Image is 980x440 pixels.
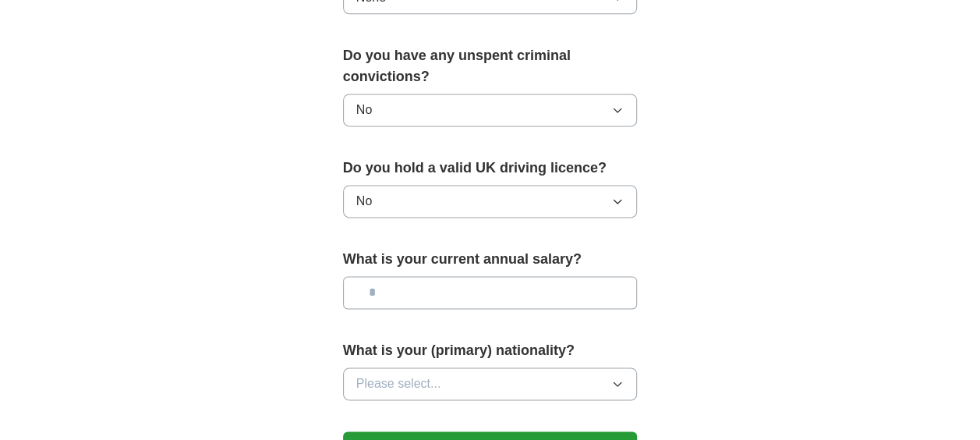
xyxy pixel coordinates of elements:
[343,158,638,179] label: Do you hold a valid UK driving licence?
[356,374,441,393] span: Please select...
[343,185,638,218] button: No
[343,340,638,361] label: What is your (primary) nationality?
[343,367,638,400] button: Please select...
[343,45,638,87] label: Do you have any unspent criminal convictions?
[343,249,638,270] label: What is your current annual salary?
[356,192,372,211] span: No
[356,101,372,119] span: No
[343,94,638,126] button: No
